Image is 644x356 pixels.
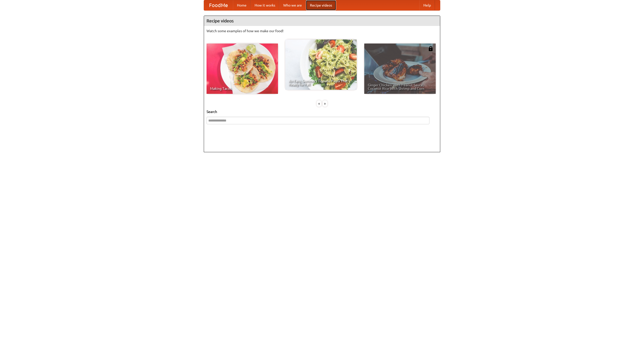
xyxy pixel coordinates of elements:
a: Recipe videos [306,0,336,10]
div: » [323,100,327,107]
a: Making Tacos [207,44,278,94]
a: Help [419,0,435,10]
div: « [317,100,321,107]
img: 483408.png [428,46,433,51]
a: An Easy, Summery Tomato Pasta That's Ready for Fall [285,39,357,90]
h4: Recipe videos [204,16,440,26]
p: Watch some examples of how we make our food! [207,28,437,33]
a: Who we are [279,0,306,10]
a: Home [233,0,251,10]
a: FoodMe [204,0,233,10]
span: An Easy, Summery Tomato Pasta That's Ready for Fall [289,79,353,86]
span: Making Tacos [210,87,274,90]
a: How it works [251,0,279,10]
h5: Search [207,109,437,114]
